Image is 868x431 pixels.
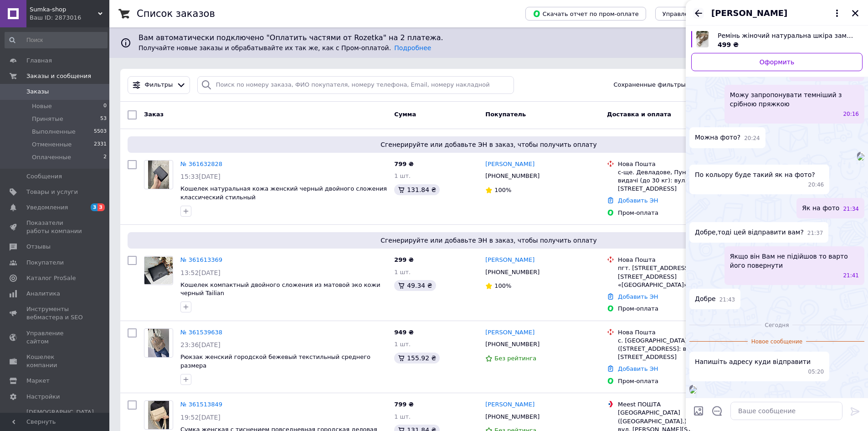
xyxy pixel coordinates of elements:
span: Сообщения [26,172,62,181]
a: № 361513849 [180,401,222,408]
span: Отмененные [32,140,72,149]
a: Фото товару [144,256,173,285]
button: Управление статусами [655,7,741,21]
span: 53 [100,115,107,123]
span: 1 шт. [394,269,411,275]
span: По кольору буде такий як на фото? [695,170,815,179]
span: 799 ₴ [394,161,414,167]
span: Маркет [26,377,50,385]
span: 299 ₴ [394,256,414,263]
span: 3 [91,203,98,211]
div: Meest ПОШТА [618,400,745,409]
span: 3 [98,203,105,211]
span: 2331 [94,140,107,149]
span: Sumka-shop [30,5,98,14]
a: № 361613369 [180,256,222,263]
span: Можу запропонувати темніший з срібною пряжкою [730,90,859,109]
div: пгт. [STREET_ADDRESS]: [STREET_ADDRESS] «[GEOGRAPHIC_DATA]» [618,264,745,289]
a: № 361539638 [180,329,222,336]
span: Доставка и оплата [607,111,671,118]
span: [PERSON_NAME] [711,7,787,19]
a: [PERSON_NAME] [485,256,534,265]
span: 1 шт. [394,413,411,420]
span: Кошелек компании [26,353,84,369]
span: Вам автоматически подключено "Оплатить частями от Rozetka" на 2 платежа. [139,33,839,43]
span: Добре [695,294,716,304]
a: Добавить ЭН [618,365,658,372]
span: Як на фото [802,203,839,213]
div: [PHONE_NUMBER] [483,170,541,182]
span: Получайте новые заказы и обрабатывайте их так же, как с Пром-оплатой. [139,44,431,52]
div: Пром-оплата [618,377,745,385]
button: Назад [693,8,704,19]
img: 86b6c235-df7c-4539-b26d-521362ffde0f_w500_h500 [689,386,697,394]
button: Скачать отчет по пром-оплате [525,7,646,21]
div: 49.34 ₴ [394,280,436,291]
span: Заказы и сообщения [26,72,91,80]
a: [PERSON_NAME] [485,400,534,409]
a: Оформить [691,53,863,71]
img: Фото товару [148,329,169,357]
span: 2 [103,153,107,161]
span: Инструменты вебмастера и SEO [26,305,84,322]
a: Подробнее [394,44,431,52]
span: Каталог ProSale [26,274,76,282]
span: 21:34 11.09.2025 [843,205,859,213]
div: [PHONE_NUMBER] [483,266,541,278]
span: 799 ₴ [394,401,414,408]
span: 20:46 11.09.2025 [808,181,824,189]
span: 21:37 11.09.2025 [807,229,823,237]
span: 21:43 11.09.2025 [719,296,735,304]
a: [PERSON_NAME] [485,328,534,337]
div: 131.84 ₴ [394,184,440,195]
a: Добавить ЭН [618,197,658,204]
span: Новое сообщение [748,338,806,346]
a: Рюкзак женский городской бежевый текстильный среднего размера [180,353,370,369]
span: Якщо він Вам не підійшов то варто його повернути [730,252,859,270]
span: Главная [26,57,52,65]
span: Отзывы [26,243,51,251]
img: b963f2e4-a888-4893-bba5-3842818838c9_w500_h500 [857,153,864,161]
span: Сохраненные фильтры: [613,81,688,89]
div: с. [GEOGRAPHIC_DATA] ([STREET_ADDRESS]: вул. [STREET_ADDRESS] [618,337,745,362]
div: Пром-оплата [618,305,745,313]
div: Нова Пошта [618,328,745,337]
span: Уведомления [26,203,68,212]
span: Новые [32,102,52,110]
span: Принятые [32,115,63,123]
a: Посмотреть товар [691,31,863,49]
input: Поиск по номеру заказа, ФИО покупателя, номеру телефона, Email, номеру накладной [197,76,514,94]
img: Фото товару [148,401,169,429]
span: 1 шт. [394,172,411,179]
div: Ваш ID: 2873016 [30,14,109,22]
div: [PHONE_NUMBER] [483,411,541,423]
span: 19:52[DATE] [180,414,221,421]
span: 15:33[DATE] [180,173,221,180]
a: Фото товару [144,328,173,358]
span: Показатели работы компании [26,219,84,235]
span: 5503 [94,128,107,136]
a: Кошелек натуральная кожа женский черный двойного сложения классический стильный [180,185,387,201]
button: [PERSON_NAME] [711,7,842,19]
span: Можна фото? [695,133,740,142]
span: Без рейтинга [494,355,536,362]
span: 100% [494,282,511,289]
span: 949 ₴ [394,329,414,336]
span: Сумма [394,111,416,118]
button: Закрыть [850,8,861,19]
span: Скачать отчет по пром-оплате [533,10,639,18]
span: Добре,тоді цей відправити вам? [695,228,804,237]
span: Управление сайтом [26,329,84,346]
span: Ремінь жіночий натуральна шкіра замша тонкий вузький стильний поясок бежевий [718,31,855,40]
span: Сгенерируйте или добавьте ЭН в заказ, чтобы получить оплату [131,140,846,149]
span: 100% [494,187,511,193]
div: 12.09.2025 [689,320,864,329]
span: Кошелек компактный двойного сложения из матовой эко кожи черный Tailian [180,281,380,297]
span: 20:24 11.09.2025 [744,135,760,142]
span: 20:16 11.09.2025 [843,110,859,118]
span: Оплаченные [32,153,71,161]
span: Настройки [26,393,60,401]
a: [PERSON_NAME] [485,160,534,169]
